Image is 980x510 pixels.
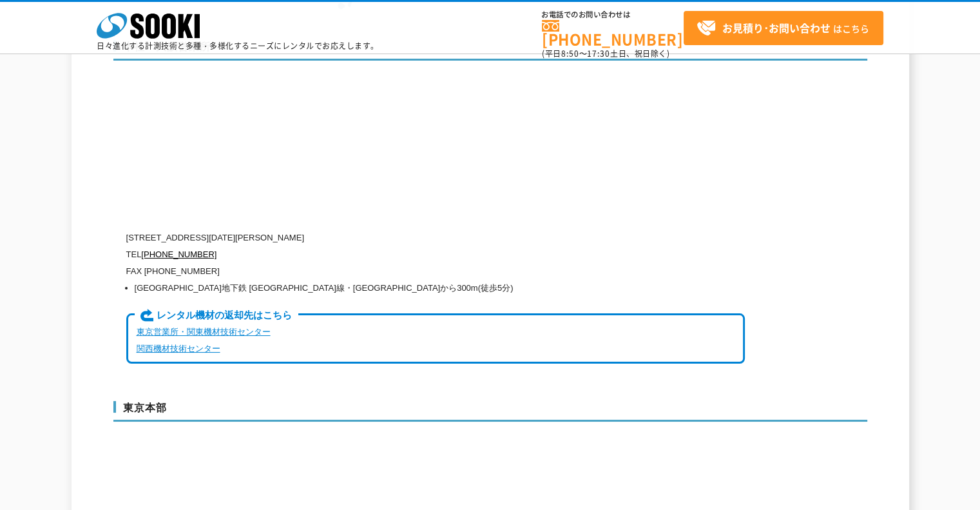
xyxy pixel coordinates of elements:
span: お電話でのお問い合わせは [542,11,684,19]
span: レンタル機材の返却先はこちら [135,309,298,323]
a: 東京営業所・関東機材技術センター [137,327,271,337]
a: [PHONE_NUMBER] [141,250,216,259]
p: TEL [126,246,745,263]
li: [GEOGRAPHIC_DATA]地下鉄 [GEOGRAPHIC_DATA]線・[GEOGRAPHIC_DATA]から300m(徒歩5分) [135,280,745,297]
p: 日々進化する計測技術と多種・多様化するニーズにレンタルでお応えします。 [97,42,379,50]
strong: お見積り･お問い合わせ [722,20,831,35]
a: 関西機材技術センター [137,344,220,353]
h3: 東京本部 [113,401,867,422]
span: 8:50 [561,48,579,59]
span: はこちら [697,19,869,38]
a: [PHONE_NUMBER] [542,20,684,46]
span: 17:30 [587,48,610,59]
p: [STREET_ADDRESS][DATE][PERSON_NAME] [126,230,745,246]
a: お見積り･お問い合わせはこちら [684,11,883,45]
p: FAX [PHONE_NUMBER] [126,263,745,280]
span: (平日 ～ 土日、祝日除く) [542,48,669,59]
